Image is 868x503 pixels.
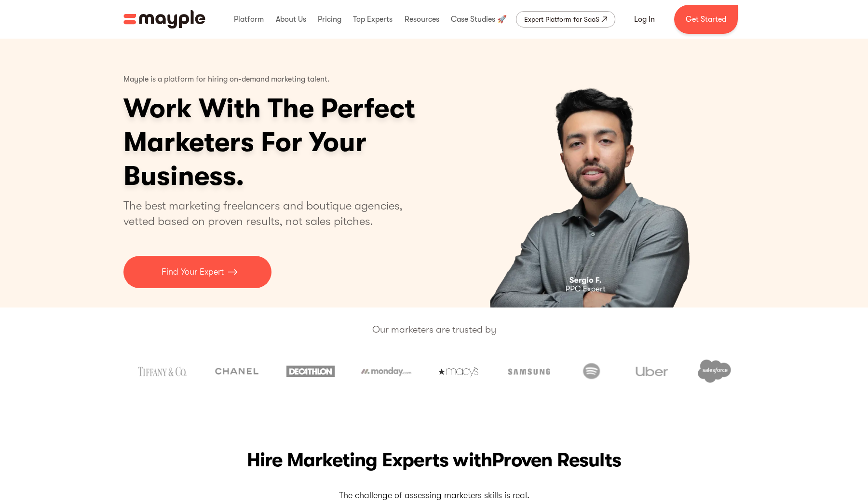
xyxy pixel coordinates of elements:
span: Proven Results [492,449,621,471]
div: Top Experts [351,4,395,35]
h2: Hire Marketing Experts with [123,447,745,474]
div: Platform [231,4,266,35]
a: Find Your Expert [123,256,271,288]
div: Expert Platform for SaaS [524,14,599,25]
div: Pricing [315,4,344,35]
div: carousel [443,39,745,307]
a: Get Started [674,5,738,34]
div: 1 of 4 [443,39,745,307]
a: home [123,10,205,28]
p: Find Your Expert [162,265,224,279]
p: The best marketing freelancers and boutique agencies, vetted based on proven results, not sales p... [123,198,414,229]
img: Mayple logo [123,10,205,28]
a: Expert Platform for SaaS [516,11,615,28]
a: Log In [623,8,666,31]
div: About Us [273,4,309,35]
p: Mayple is a platform for hiring on-demand marketing talent. [123,68,330,92]
h1: Work With The Perfect Marketers For Your Business. [123,92,490,193]
div: Resources [402,4,442,35]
